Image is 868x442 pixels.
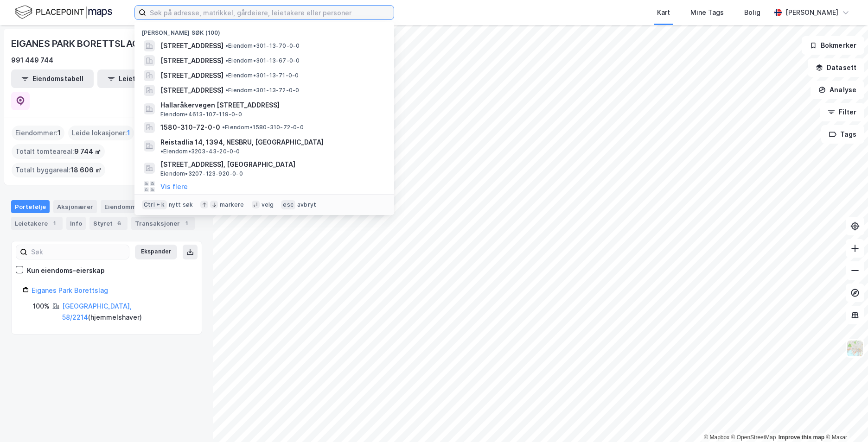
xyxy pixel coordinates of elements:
button: Vis flere [160,181,188,192]
div: Transaksjoner [131,217,195,230]
button: Analyse [811,81,864,99]
div: Totalt byggareal : [12,163,105,177]
span: Eiendom • 301-13-67-0-0 [225,57,300,64]
div: Ctrl + k [142,200,167,209]
div: 1 [50,219,59,228]
div: EIGANES PARK BORETTSLAG [11,36,140,51]
div: Eiendommer [101,200,158,213]
span: • [225,87,228,94]
input: Søk [27,245,129,259]
div: [PERSON_NAME] søk (100) [134,22,394,38]
span: Eiendom • 3203-43-20-0-0 [160,148,240,155]
div: Bolig [744,7,760,18]
div: Kart [657,7,670,18]
button: Leietakertabell [97,69,180,88]
span: Eiendom • 3207-123-920-0-0 [160,170,243,177]
a: Improve this map [779,434,824,441]
img: logo.f888ab2527a4732fd821a326f86c7f29.svg [15,4,112,20]
div: Totalt tomteareal : [12,144,105,159]
span: • [225,72,228,79]
div: markere [220,201,244,208]
div: Info [66,217,86,230]
div: ( hjemmelshaver ) [62,301,191,323]
button: Tags [821,125,864,144]
span: 1 [127,127,130,139]
input: Søk på adresse, matrikkel, gårdeiere, leietakere eller personer [146,6,394,19]
div: 1 [182,219,191,228]
button: Datasett [808,58,864,77]
span: 18 606 ㎡ [70,164,102,176]
button: Filter [820,103,864,121]
span: 9 744 ㎡ [74,146,101,157]
button: Ekspander [135,245,177,259]
div: avbryt [297,201,316,208]
div: Aksjonærer [53,200,97,213]
span: • [225,57,228,64]
div: nytt søk [169,201,193,208]
a: Mapbox [704,434,729,441]
span: Eiendom • 301-13-72-0-0 [225,87,299,94]
div: esc [281,200,295,209]
span: [STREET_ADDRESS] [160,55,223,66]
span: 1 [57,127,61,139]
button: Bokmerker [802,36,864,55]
span: Eiendom • 301-13-71-0-0 [225,72,299,79]
div: 6 [115,219,124,228]
div: Styret [89,217,128,230]
span: Eiendom • 301-13-70-0-0 [225,42,300,50]
a: Eiganes Park Borettslag [32,286,108,294]
div: [PERSON_NAME] [785,7,838,18]
div: Leide lokasjoner : [68,126,134,140]
span: • [225,42,228,49]
span: [STREET_ADDRESS] [160,40,223,51]
a: [GEOGRAPHIC_DATA], 58/2214 [62,302,132,321]
div: Eiendommer : [12,126,64,140]
span: 1580-310-72-0-0 [160,122,220,133]
div: Mine Tags [690,7,724,18]
span: • [222,124,225,131]
div: 100% [33,301,50,312]
div: Portefølje [11,200,50,213]
span: • [160,148,163,155]
iframe: Chat Widget [822,398,868,442]
div: velg [262,201,274,208]
span: [STREET_ADDRESS], [GEOGRAPHIC_DATA] [160,159,383,170]
div: Kun eiendoms-eierskap [27,265,105,276]
span: Eiendom • 1580-310-72-0-0 [222,124,304,131]
span: [STREET_ADDRESS] [160,85,223,96]
div: 991 449 744 [11,55,53,66]
span: Eiendom • 4613-107-119-0-0 [160,111,242,118]
span: Hallaråkervegen [STREET_ADDRESS] [160,100,383,111]
img: Z [846,340,864,357]
span: [STREET_ADDRESS] [160,70,223,81]
button: Eiendomstabell [11,69,94,88]
span: Reistadlia 14, 1394, NESBRU, [GEOGRAPHIC_DATA] [160,137,324,148]
div: Leietakere [11,217,63,230]
a: OpenStreetMap [731,434,776,441]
